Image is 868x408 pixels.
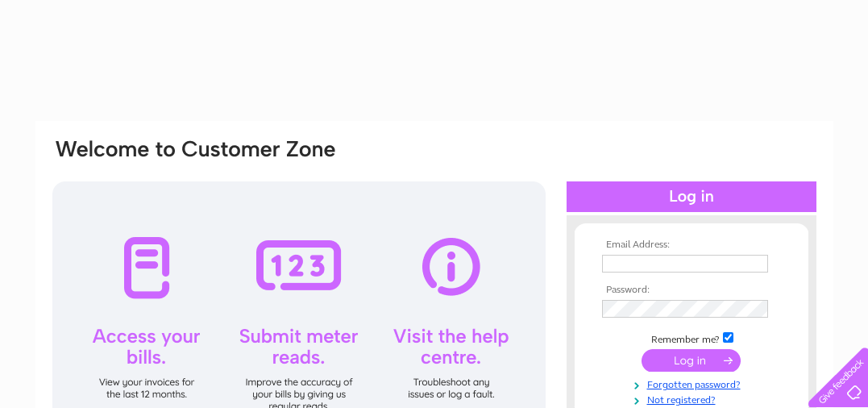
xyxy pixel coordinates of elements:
a: Not registered? [602,391,785,406]
a: Forgotten password? [602,376,785,391]
th: Email Address: [598,239,785,251]
td: Remember me? [598,330,785,346]
input: Submit [642,349,741,372]
th: Password: [598,285,785,296]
